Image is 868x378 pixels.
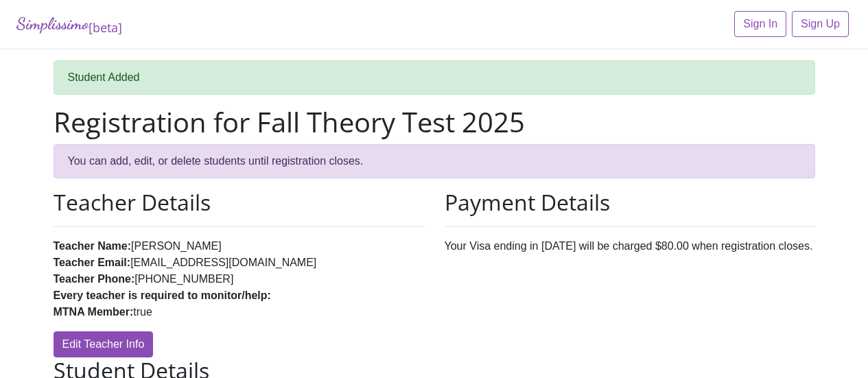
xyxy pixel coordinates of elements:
[54,271,424,287] li: [PHONE_NUMBER]
[54,290,271,301] strong: Every teacher is required to monitor/help:
[54,106,815,139] h1: Registration for Fall Theory Test 2025
[54,273,135,285] strong: Teacher Phone:
[54,238,424,255] li: [PERSON_NAME]
[89,19,122,36] sub: [beta]
[16,11,122,38] a: Simplissimo[beta]
[445,189,815,215] h2: Payment Details
[54,144,815,178] div: You can add, edit, or delete students until registration closes.
[54,304,424,320] li: true
[54,60,815,95] div: Student Added
[434,189,825,357] div: Your Visa ending in [DATE] will be charged $80.00 when registration closes.
[54,189,424,215] h2: Teacher Details
[734,11,786,37] a: Sign In
[54,255,424,271] li: [EMAIL_ADDRESS][DOMAIN_NAME]
[792,11,849,37] a: Sign Up
[54,240,132,252] strong: Teacher Name:
[54,257,131,268] strong: Teacher Email:
[54,306,134,318] strong: MTNA Member:
[54,331,154,357] a: Edit Teacher Info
